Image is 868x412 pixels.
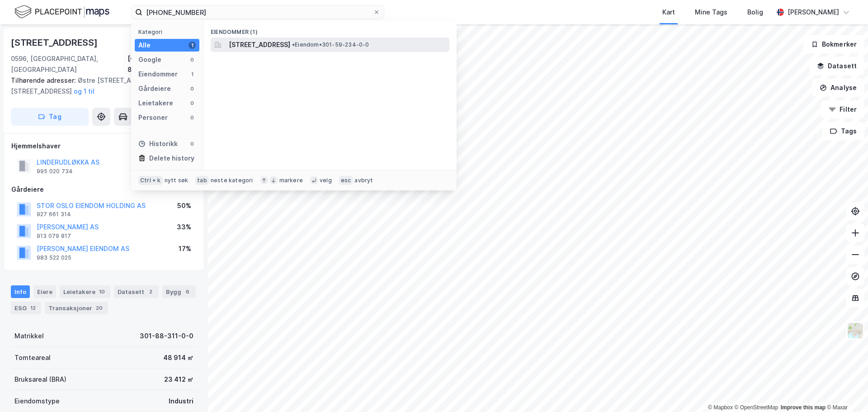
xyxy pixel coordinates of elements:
[138,83,171,94] div: Gårdeiere
[114,285,159,298] div: Datasett
[94,303,104,313] div: 20
[138,98,173,109] div: Leietakere
[11,285,30,298] div: Info
[822,122,864,140] button: Tags
[747,7,763,18] div: Bolig
[735,404,778,411] a: OpenStreetMap
[138,54,161,65] div: Google
[138,176,163,185] div: Ctrl + k
[127,53,197,75] div: [GEOGRAPHIC_DATA], 88/311
[165,177,189,184] div: nytt søk
[292,41,295,48] span: •
[60,285,110,298] div: Leietakere
[189,99,196,107] div: 0
[169,396,193,407] div: Industri
[45,302,108,314] div: Transaksjoner
[821,100,864,118] button: Filter
[11,108,89,126] button: Tag
[37,232,71,240] div: 913 079 817
[189,56,196,63] div: 0
[11,75,190,97] div: Østre [STREET_ADDRESS], [STREET_ADDRESS]
[823,369,868,412] iframe: Chat Widget
[229,39,290,50] span: [STREET_ADDRESS]
[189,42,196,49] div: 1
[37,168,73,175] div: 995 020 734
[320,177,332,184] div: velg
[138,40,151,51] div: Alle
[14,374,66,385] div: Bruksareal (BRA)
[781,404,826,411] a: Improve this map
[279,177,303,184] div: markere
[11,184,197,195] div: Gårdeiere
[177,200,191,211] div: 50%
[211,177,253,184] div: neste kategori
[189,140,196,147] div: 0
[708,404,733,411] a: Mapbox
[11,76,78,84] span: Tilhørende adresser:
[138,138,178,149] div: Historikk
[11,302,41,314] div: ESG
[97,287,107,296] div: 10
[11,141,197,152] div: Hjemmelshaver
[812,79,864,97] button: Analyse
[14,331,44,341] div: Matrikkel
[146,287,155,296] div: 2
[195,176,209,185] div: tab
[177,222,191,232] div: 33%
[162,285,196,298] div: Bygg
[823,369,868,412] div: Kontrollprogram for chat
[339,176,353,185] div: esc
[164,374,193,385] div: 23 412 ㎡
[11,35,99,50] div: [STREET_ADDRESS]
[803,35,864,53] button: Bokmerker
[189,85,196,92] div: 0
[37,254,71,261] div: 983 522 025
[189,114,196,121] div: 0
[142,5,373,19] input: Søk på adresse, matrikkel, gårdeiere, leietakere eller personer
[33,285,56,298] div: Eiere
[292,41,369,48] span: Eiendom • 301-59-234-0-0
[788,7,839,18] div: [PERSON_NAME]
[203,21,457,38] div: Eiendommer (1)
[14,352,51,363] div: Tomteareal
[149,153,194,164] div: Delete history
[809,57,864,75] button: Datasett
[163,352,193,363] div: 48 914 ㎡
[138,28,199,35] div: Kategori
[11,53,127,75] div: 0596, [GEOGRAPHIC_DATA], [GEOGRAPHIC_DATA]
[662,7,675,18] div: Kart
[179,243,191,254] div: 17%
[138,112,168,123] div: Personer
[140,331,193,341] div: 301-88-311-0-0
[354,177,373,184] div: avbryt
[695,7,727,18] div: Mine Tags
[189,71,196,78] div: 1
[14,4,109,20] img: logo.f888ab2527a4732fd821a326f86c7f29.svg
[37,211,71,218] div: 927 661 314
[847,322,864,339] img: Z
[28,303,38,313] div: 12
[14,396,60,407] div: Eiendomstype
[183,287,192,296] div: 6
[138,69,178,80] div: Eiendommer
